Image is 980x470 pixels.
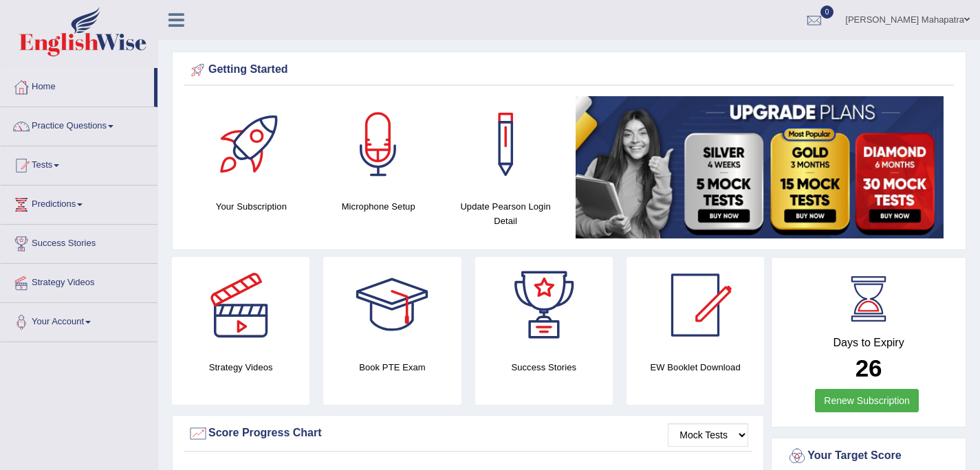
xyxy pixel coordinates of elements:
[1,303,157,337] a: Your Account
[787,446,950,467] div: Your Target Score
[787,337,950,349] h4: Days to Expiry
[188,60,950,80] div: Getting Started
[1,68,154,102] a: Home
[188,423,748,444] div: Score Progress Chart
[815,389,919,412] a: Renew Subscription
[1,186,157,220] a: Predictions
[323,360,461,374] h4: Book PTE Exam
[1,146,157,181] a: Tests
[322,199,435,214] h4: Microphone Setup
[856,355,882,381] b: 26
[449,199,563,228] h4: Update Pearson Login Detail
[1,225,157,259] a: Success Stories
[172,360,309,374] h4: Strategy Videos
[820,5,834,19] span: 0
[1,264,157,298] a: Strategy Videos
[195,199,308,214] h4: Your Subscription
[576,96,944,238] img: small5.jpg
[1,107,157,142] a: Practice Questions
[627,360,764,374] h4: EW Booklet Download
[475,360,613,374] h4: Success Stories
